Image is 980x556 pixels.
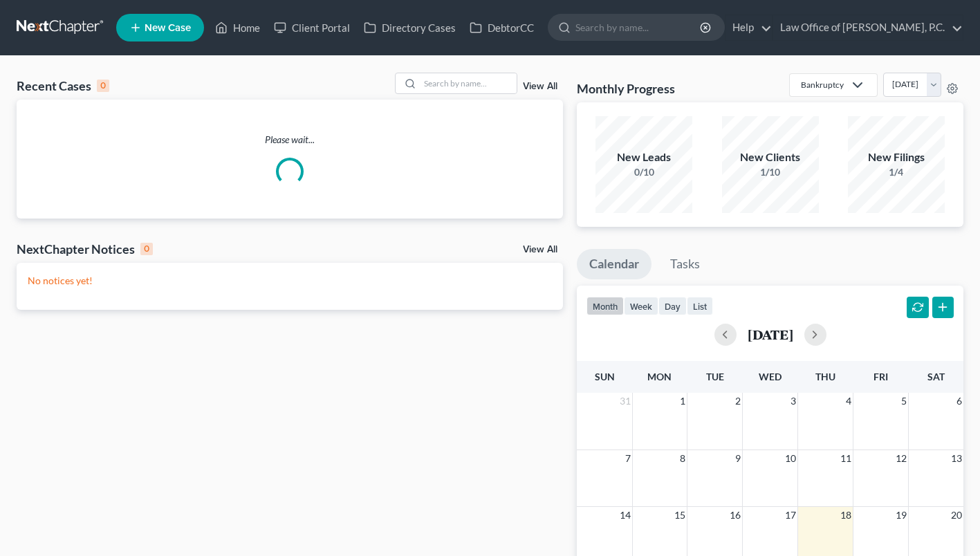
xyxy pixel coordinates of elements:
span: 9 [734,450,742,467]
span: 19 [894,507,908,523]
span: 17 [784,507,797,523]
button: month [586,297,624,315]
h3: Monthly Progress [577,80,675,97]
button: day [658,297,687,315]
span: 8 [678,450,687,467]
button: week [624,297,658,315]
span: 31 [618,393,632,409]
div: NextChapter Notices [17,241,153,257]
div: 0 [97,80,109,92]
a: Calendar [577,249,651,279]
div: 1/10 [722,165,819,179]
span: 10 [784,450,797,467]
input: Search by name... [420,73,517,93]
a: Help [725,15,772,40]
span: 1 [678,393,687,409]
span: 15 [673,507,687,523]
a: DebtorCC [463,15,541,40]
div: Bankruptcy [801,79,844,91]
a: View All [523,245,557,254]
a: Client Portal [267,15,357,40]
button: list [687,297,713,315]
span: Wed [759,371,782,382]
div: 0 [140,243,153,255]
a: Home [208,15,267,40]
span: 20 [950,507,963,523]
p: Please wait... [17,133,563,147]
span: 5 [900,393,908,409]
div: Recent Cases [17,77,109,94]
span: Sat [927,371,945,382]
a: Tasks [658,249,712,279]
span: 13 [950,450,963,467]
span: 14 [618,507,632,523]
p: No notices yet! [28,274,552,288]
a: View All [523,82,557,91]
span: 12 [894,450,908,467]
a: Directory Cases [357,15,463,40]
h2: [DATE] [748,327,793,342]
span: Tue [706,371,724,382]
div: New Clients [722,149,819,165]
span: Fri [873,371,888,382]
span: Thu [815,371,835,382]
input: Search by name... [575,15,702,40]
div: 1/4 [848,165,945,179]
span: 4 [844,393,853,409]
span: 6 [955,393,963,409]
div: New Leads [595,149,692,165]
span: 3 [789,393,797,409]
a: Law Office of [PERSON_NAME], P.C. [773,15,963,40]
span: 2 [734,393,742,409]
div: 0/10 [595,165,692,179]
span: 7 [624,450,632,467]
span: Mon [647,371,672,382]
div: New Filings [848,149,945,165]
span: New Case [145,23,191,33]
span: 18 [839,507,853,523]
span: 11 [839,450,853,467]
span: 16 [728,507,742,523]
span: Sun [595,371,615,382]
